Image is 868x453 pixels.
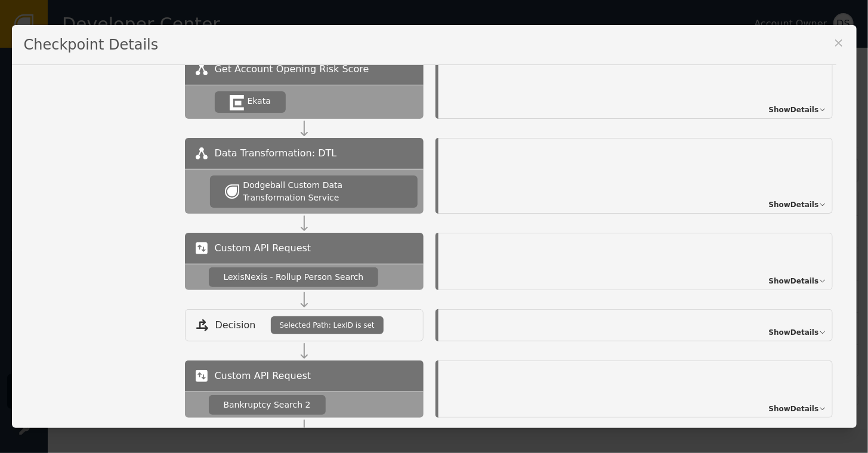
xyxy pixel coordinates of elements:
span: Selected Path: LexID is set [280,320,375,331]
span: Show Details [769,199,819,210]
span: Custom API Request [215,241,311,255]
div: Dodgeball Custom Data Transformation Service [243,179,402,204]
span: Get Account Opening Risk Score [215,62,369,76]
div: Bankruptcy Search 2 [224,399,311,411]
span: Decision [215,318,256,332]
span: Show Details [769,403,819,414]
div: Ekata [248,95,271,107]
div: LexisNexis - Rollup Person Search [224,271,364,283]
span: Show Details [769,104,819,115]
span: Show Details [769,327,819,338]
span: Data Transformation: DTL [215,146,337,161]
div: Checkpoint Details [12,25,836,65]
span: Show Details [769,276,819,286]
span: Custom API Request [215,369,311,383]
